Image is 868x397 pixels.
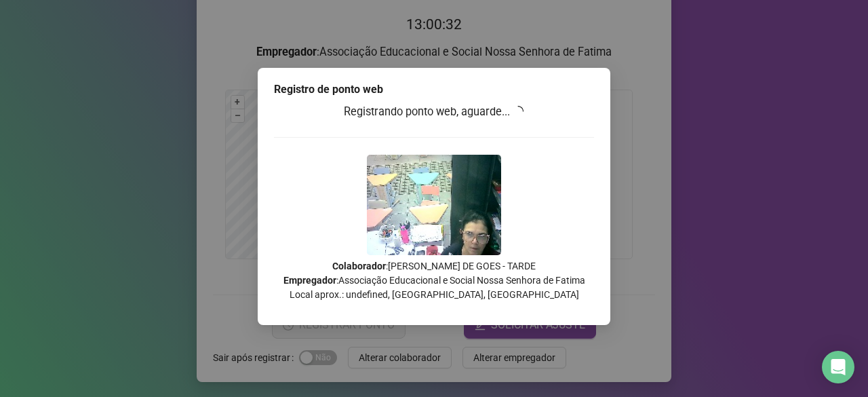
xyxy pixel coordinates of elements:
strong: Empregador [283,275,336,286]
div: Registro de ponto web [274,81,594,98]
p: : [PERSON_NAME] DE GOES - TARDE : Associação Educacional e Social Nossa Senhora de Fatima Local a... [274,259,594,302]
div: Open Intercom Messenger [822,351,854,383]
strong: Colaborador [332,261,386,271]
h3: Registrando ponto web, aguarde... [274,103,594,121]
img: 2Q== [367,155,501,255]
span: loading [511,103,526,119]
